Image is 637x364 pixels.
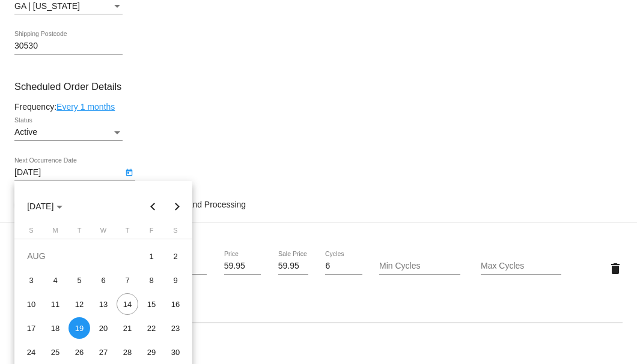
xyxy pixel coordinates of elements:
td: August 28, 2025 [115,340,139,364]
td: August 30, 2025 [163,340,187,364]
td: August 16, 2025 [163,292,187,316]
div: 9 [165,269,186,291]
td: August 19, 2025 [67,316,91,340]
td: August 22, 2025 [139,316,163,340]
div: 26 [69,341,90,363]
td: August 6, 2025 [91,268,115,292]
div: 12 [69,293,90,315]
div: 10 [20,293,42,315]
td: August 10, 2025 [19,292,43,316]
div: 8 [141,269,162,291]
td: August 26, 2025 [67,340,91,364]
div: 18 [44,317,66,339]
div: 17 [20,317,42,339]
div: 4 [44,269,66,291]
div: 27 [93,341,114,363]
td: August 9, 2025 [163,268,187,292]
button: Previous month [141,194,165,218]
th: Thursday [115,227,139,239]
button: Next month [165,194,189,218]
div: 2 [165,245,186,267]
td: August 14, 2025 [115,292,139,316]
td: August 23, 2025 [163,316,187,340]
td: August 12, 2025 [67,292,91,316]
div: 23 [165,317,186,339]
div: 22 [141,317,162,339]
button: Choose month and year [17,194,72,218]
div: 30 [165,341,186,363]
div: 21 [117,317,138,339]
div: 6 [93,269,114,291]
td: August 13, 2025 [91,292,115,316]
td: August 15, 2025 [139,292,163,316]
div: 19 [69,317,90,339]
td: August 25, 2025 [43,340,67,364]
td: August 11, 2025 [43,292,67,316]
div: 28 [117,341,138,363]
td: August 20, 2025 [91,316,115,340]
td: August 7, 2025 [115,268,139,292]
div: 16 [165,293,186,315]
div: 11 [44,293,66,315]
div: 3 [20,269,42,291]
th: Tuesday [67,227,91,239]
td: August 27, 2025 [91,340,115,364]
th: Monday [43,227,67,239]
th: Wednesday [91,227,115,239]
td: August 24, 2025 [19,340,43,364]
td: August 21, 2025 [115,316,139,340]
th: Saturday [163,227,187,239]
span: [DATE] [27,201,62,211]
th: Friday [139,227,163,239]
div: 15 [141,293,162,315]
td: August 3, 2025 [19,268,43,292]
td: August 18, 2025 [43,316,67,340]
div: 29 [141,341,162,363]
div: 13 [93,293,114,315]
td: August 8, 2025 [139,268,163,292]
td: August 4, 2025 [43,268,67,292]
div: 20 [93,317,114,339]
div: 14 [117,293,138,315]
th: Sunday [19,227,43,239]
td: August 1, 2025 [139,244,163,268]
td: August 5, 2025 [67,268,91,292]
td: August 17, 2025 [19,316,43,340]
div: 5 [69,269,90,291]
td: AUG [19,244,139,268]
td: August 29, 2025 [139,340,163,364]
td: August 2, 2025 [163,244,187,268]
div: 24 [20,341,42,363]
div: 7 [117,269,138,291]
div: 25 [44,341,66,363]
div: 1 [141,245,162,267]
